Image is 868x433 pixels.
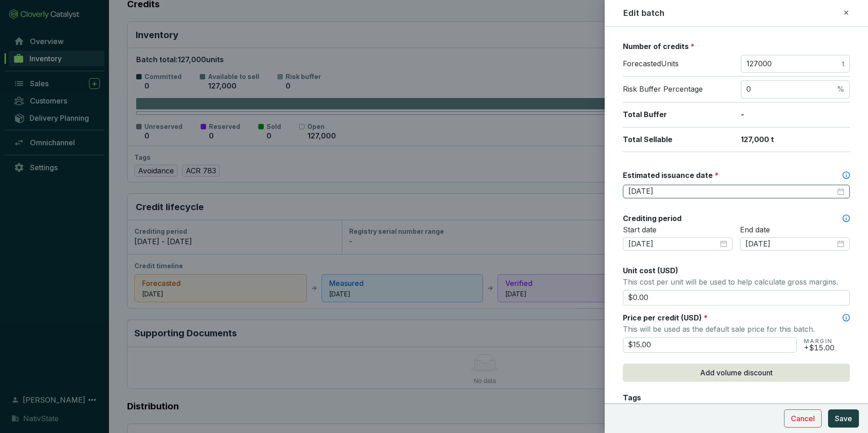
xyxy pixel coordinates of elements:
[628,239,718,249] input: Select date
[791,413,815,424] span: Cancel
[623,7,665,19] h2: Edit batch
[741,110,850,120] p: -
[623,170,719,180] label: Estimated issuance date
[835,413,852,424] span: Save
[623,276,850,288] p: This cost per unit will be used to help calculate gross margins.
[623,41,695,51] label: Number of credits
[623,313,702,322] span: Price per credit (USD)
[623,266,678,275] span: Unit cost (USD)
[804,345,834,350] p: +$15.00
[740,225,850,235] p: End date
[623,225,733,235] p: Start date
[623,59,732,69] p: Forecasted Units
[623,393,641,403] label: Tags
[623,84,732,94] p: Risk Buffer Percentage
[623,290,850,305] input: Enter cost
[623,135,732,145] p: Total Sellable
[623,364,850,382] button: Add volume discount
[700,367,773,378] span: Add volume discount
[623,213,681,223] label: Crediting period
[784,409,822,428] button: Cancel
[804,338,834,345] p: MARGIN
[745,239,835,249] input: Select date
[741,135,850,145] p: 127,000 t
[628,187,835,197] input: Select date
[842,59,844,69] span: t
[623,323,850,335] p: This will be used as the default sale price for this batch.
[623,110,732,120] p: Total Buffer
[828,409,859,428] button: Save
[837,84,844,94] span: %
